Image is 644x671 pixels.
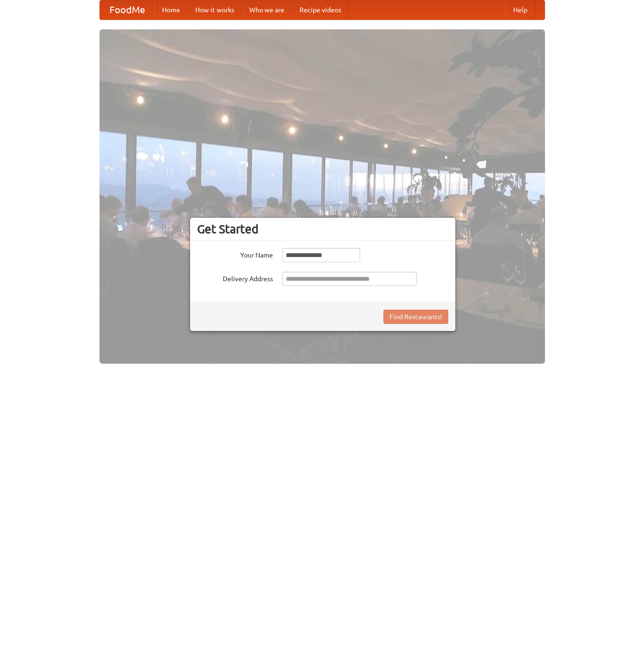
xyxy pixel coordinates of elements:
[188,0,242,19] a: How it works
[197,272,273,284] label: Delivery Address
[197,248,273,260] label: Your Name
[292,0,349,19] a: Recipe videos
[154,0,188,19] a: Home
[100,0,154,19] a: FoodMe
[197,222,448,236] h3: Get Started
[242,0,292,19] a: Who we are
[506,0,535,19] a: Help
[383,310,448,324] button: Find Restaurants!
